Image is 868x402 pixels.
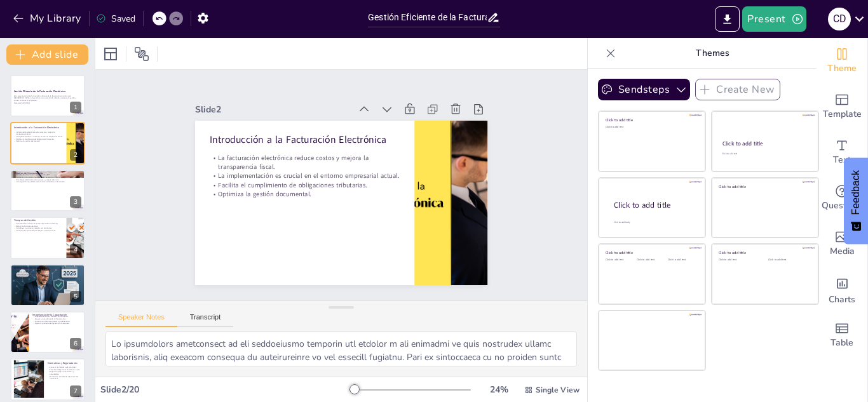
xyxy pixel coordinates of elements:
[14,230,63,232] p: Permite que el personal se enfoque en tareas críticas.
[14,140,63,142] p: Optimiza la gestión documental.
[211,157,401,186] p: La implementación es crucial en el entorno empresarial actual.
[817,312,867,358] div: Add a table
[606,126,696,129] div: Click to add text
[695,79,780,100] button: Create New
[817,38,867,84] div: Change the overall theme
[100,384,349,396] div: Slide 2 / 20
[828,6,851,32] button: C D
[70,196,81,208] div: 3
[536,385,580,395] span: Single View
[368,8,487,27] input: Insert title
[722,140,807,147] div: Click to add title
[70,149,81,161] div: 2
[105,332,577,366] textarea: Lo ipsumdolors ametconsect ad eli seddoeiusmo temporin utl etdolor m ali enimadmi ve quis nostrud...
[14,90,65,93] strong: Gestión Eficiente de la Facturación Electrónica
[210,167,400,196] p: Facilita el cumplimiento de obligaciones tributarias.
[14,176,81,178] p: La elección del método depende de las necesidades de la empresa.
[32,313,81,317] p: Importancia de la Capacitación
[14,225,63,227] p: Mejora la eficiencia operativa.
[14,275,81,278] p: Capacitación del personal es clave para minimizar errores.
[614,221,694,224] div: Click to add body
[742,6,806,32] button: Present
[828,8,851,30] div: C D
[177,313,234,327] button: Transcript
[203,88,358,116] div: Slide 2
[614,200,695,211] div: Click to add title
[214,119,405,153] p: Introducción a la Facturación Electrónica
[829,293,855,307] span: Charts
[14,131,63,135] p: La facturación electrónica reduce costos y mejora la transparencia fiscal.
[830,245,855,258] span: Media
[14,271,81,273] p: Falta de validación de datos puede llevar a complicaciones.
[831,336,853,350] span: Table
[484,384,514,396] div: 24 %
[606,258,634,262] div: Click to add text
[14,171,81,175] p: Métodos de Sincronización
[606,250,696,255] div: Click to add title
[96,13,135,25] div: Saved
[823,107,862,121] span: Template
[850,170,862,215] span: Feedback
[715,6,740,32] button: Export to PowerPoint
[14,273,81,276] p: Problemas de conexión pueden causar retrasos.
[100,44,121,64] div: Layout
[844,157,868,244] button: Feedback - Show survey
[598,79,690,100] button: Sendsteps
[14,95,81,102] p: Esta presentación aborda la gestión eficiente de la facturación electrónica en [GEOGRAPHIC_DATA],...
[637,258,665,262] div: Click to add text
[14,181,81,184] p: La integración con plataformas de terceros facilita el intercambio.
[719,250,810,255] div: Click to add title
[14,178,81,181] p: Un enfoque planificado reduce errores y mejora eficiencia.
[14,174,81,177] p: Métodos de sincronización incluyen API y ERP.
[105,313,177,327] button: Speaker Notes
[134,46,149,62] span: Position
[668,258,696,262] div: Click to add text
[817,84,867,130] div: Add ready made slides
[70,244,81,255] div: 4
[817,130,867,175] div: Add text boxes
[70,385,81,397] div: 7
[70,291,81,302] div: 5
[817,267,867,312] div: Add charts and graphs
[833,153,851,167] span: Text
[14,135,63,138] p: La implementación es crucial en el entorno empresarial actual.
[10,264,85,306] div: 5
[722,152,806,156] div: Click to add text
[10,8,86,29] button: My Library
[14,227,63,230] p: Contribuye a una mejor relación con los clientes.
[817,175,867,221] div: Get real-time input from your audience
[14,218,63,222] p: Tiempos de Gestión
[621,38,804,69] p: Themes
[10,170,85,211] div: 3
[14,265,81,269] p: Errores Comunes en el Proceso
[6,44,88,65] button: Add slide
[827,62,857,76] span: Theme
[70,338,81,349] div: 6
[14,268,81,271] p: Errores de formato son comunes en la facturación electrónica.
[48,366,81,369] p: Conocer normativas evita sanciones.
[48,376,81,380] p: Mantenerse actualizado sobre cambios normativos.
[10,358,85,400] div: 7
[14,102,81,104] p: Generated with [URL]
[10,75,85,117] div: 1
[32,323,81,325] p: Mejora la productividad general de la empresa.
[10,217,85,258] div: 4
[14,125,63,129] p: Introducción a la Facturación Electrónica
[719,258,759,262] div: Click to add text
[719,184,810,189] div: Click to add title
[14,223,63,225] p: Automatización reduce el tiempo de emisión de facturas.
[70,102,81,113] div: 1
[32,318,81,320] p: Asegura el uso adecuado de herramientas.
[48,371,81,375] p: Mejora la imagen ante clientes y autoridades.
[212,140,403,178] p: La facturación electrónica reduce costos y mejora la transparencia fiscal.
[606,117,696,123] div: Click to add title
[32,316,81,318] p: Capacitación minimiza errores en el proceso.
[10,122,85,164] div: 2
[48,361,81,365] p: Normativas y Regulaciones
[209,176,399,204] p: Optimiza la gestión documental.
[817,221,867,267] div: Add images, graphics, shapes or video
[10,311,85,353] div: 6
[14,138,63,140] p: Facilita el cumplimiento de obligaciones tributarias.
[48,369,81,372] p: Entender obligaciones fiscales es crucial.
[768,258,808,262] div: Click to add text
